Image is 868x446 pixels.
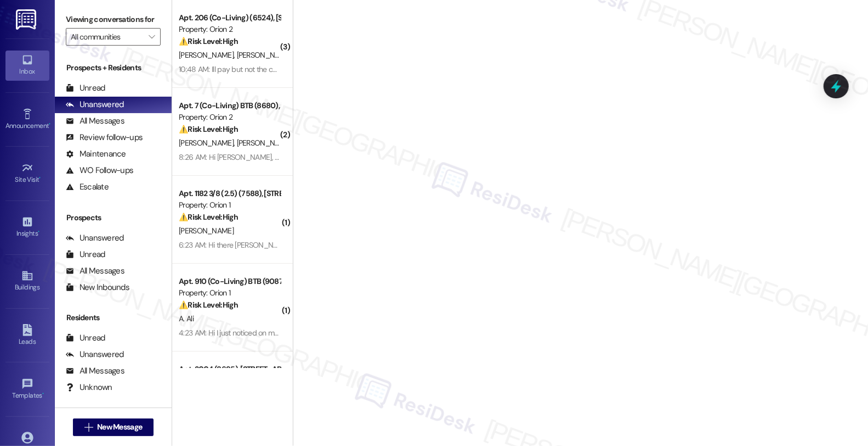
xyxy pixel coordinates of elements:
[66,115,124,127] div: All Messages
[66,265,124,277] div: All Messages
[49,120,50,128] span: •
[179,240,747,250] div: 6:23 AM: Hi there [PERSON_NAME], I have had no reach out by maintenance. The leakage continues to...
[55,212,172,224] div: Prospects
[66,232,124,244] div: Unanswered
[179,100,280,112] div: Apt. 7 (Co-Living) BTB (8680), [STREET_ADDRESS]
[66,349,124,360] div: Unanswered
[66,181,109,193] div: Escalate
[5,51,49,80] a: Inbox
[84,423,93,432] i: 
[179,50,237,60] span: [PERSON_NAME]
[66,148,126,160] div: Maintenance
[66,382,112,393] div: Unknown
[66,249,105,260] div: Unread
[179,199,280,211] div: Property: Orion 1
[66,132,143,143] div: Review follow-ups
[179,314,194,324] span: A. Ali
[5,266,49,296] a: Buildings
[179,112,280,123] div: Property: Orion 2
[179,364,280,375] div: Apt. 3004 (8695), [STREET_ADDRESS]
[179,300,238,310] strong: ⚠️ Risk Level: High
[66,332,105,344] div: Unread
[179,212,238,222] strong: ⚠️ Risk Level: High
[179,276,280,287] div: Apt. 910 (Co-Living) BTB (9087), [STREET_ADDRESS][PERSON_NAME]
[179,24,280,35] div: Property: Orion 2
[16,9,38,30] img: ResiDesk Logo
[5,213,49,242] a: Insights •
[66,99,124,110] div: Unanswered
[179,12,280,24] div: Apt. 206 (Co-Living) (6524), [STREET_ADDRESS][PERSON_NAME]
[179,138,237,148] span: [PERSON_NAME]
[38,228,39,236] span: •
[73,419,154,436] button: New Message
[66,82,105,94] div: Unread
[179,124,238,134] strong: ⚠️ Risk Level: High
[179,226,234,236] span: [PERSON_NAME]
[66,11,161,28] label: Viewing conversations for
[71,28,143,46] input: All communities
[237,138,295,148] span: [PERSON_NAME]
[39,174,41,182] span: •
[42,390,44,398] span: •
[179,188,280,199] div: Apt. 1182 3/8 (2.5) (7588), [STREET_ADDRESS]
[55,62,172,74] div: Prospects + Residents
[66,165,133,176] div: WO Follow-ups
[5,159,49,188] a: Site Visit •
[66,282,129,293] div: New Inbounds
[179,287,280,299] div: Property: Orion 1
[5,375,49,404] a: Templates •
[5,321,49,350] a: Leads
[179,64,355,74] div: 10:48 AM: Ill pay but not the community fee or extra fee
[179,152,697,162] div: 8:26 AM: Hi [PERSON_NAME], Thank you for your response. Please see the attachment. I paid $1300 +...
[97,421,142,433] span: New Message
[66,365,124,377] div: All Messages
[237,50,295,60] span: [PERSON_NAME]
[55,312,172,324] div: Residents
[149,32,155,41] i: 
[179,36,238,46] strong: ⚠️ Risk Level: High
